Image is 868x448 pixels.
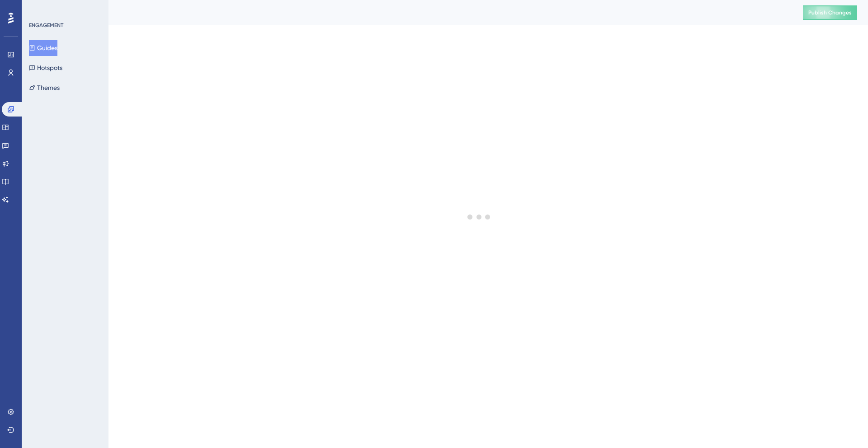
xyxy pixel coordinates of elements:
span: Publish Changes [808,9,852,16]
div: ENGAGEMENT [29,22,63,29]
button: Themes [29,79,60,96]
button: Hotspots [29,60,62,76]
button: Guides [29,40,57,56]
button: Publish Changes [803,5,857,20]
